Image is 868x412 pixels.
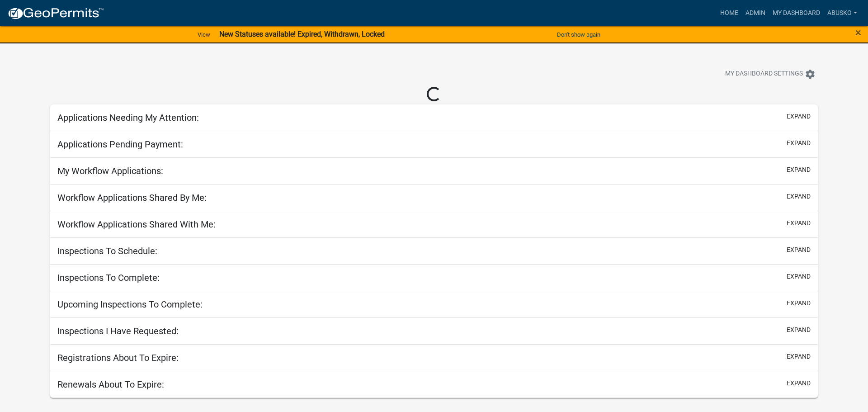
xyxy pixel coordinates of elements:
button: My Dashboard Settingssettings [718,65,823,83]
a: Home [717,5,742,22]
button: expand [787,192,811,201]
span: × [855,26,861,39]
button: expand [787,272,811,281]
button: expand [787,218,811,228]
button: expand [787,112,811,121]
h5: My Workflow Applications: [57,166,163,176]
button: expand [787,325,811,335]
button: expand [787,298,811,308]
button: expand [787,165,811,175]
button: Close [855,27,861,38]
h5: Applications Needing My Attention: [57,112,199,123]
a: View [194,27,214,42]
a: Admin [742,5,769,22]
span: My Dashboard Settings [725,69,803,80]
h5: Upcoming Inspections To Complete: [57,299,203,310]
h5: Inspections I Have Requested: [57,326,179,336]
a: abusko [824,5,861,22]
h5: Renewals About To Expire: [57,379,164,390]
i: settings [805,69,816,80]
button: expand [787,245,811,255]
a: My Dashboard [769,5,824,22]
h5: Inspections To Schedule: [57,246,157,256]
button: expand [787,138,811,148]
strong: New Statuses available! Expired, Withdrawn, Locked [219,30,385,38]
h5: Workflow Applications Shared By Me: [57,192,207,203]
h5: Workflow Applications Shared With Me: [57,219,216,230]
button: Don't show again [553,27,604,42]
h5: Inspections To Complete: [57,272,160,283]
h5: Registrations About To Expire: [57,352,179,363]
button: expand [787,352,811,361]
h5: Applications Pending Payment: [57,139,183,150]
button: expand [787,379,811,388]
